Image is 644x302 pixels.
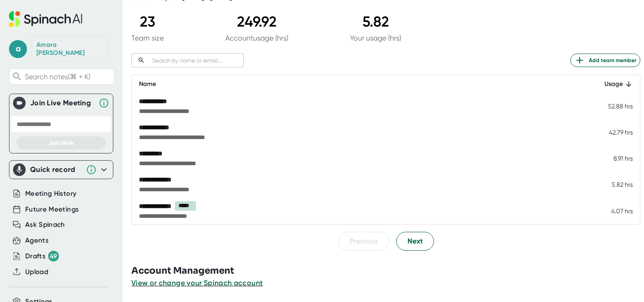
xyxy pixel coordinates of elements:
[25,72,112,81] span: Search notes (⌘ + K)
[225,34,288,42] div: Account usage (hrs)
[407,236,423,247] span: Next
[350,34,401,42] div: Your usage (hrs)
[586,119,640,145] td: 42.79 hrs
[586,145,640,171] td: 8.91 hrs
[148,55,244,66] input: Search by name or email...
[30,165,81,174] div: Quick record
[131,264,644,278] h3: Account Management
[25,251,59,261] button: Drafts 49
[17,136,106,149] button: Join Now
[131,278,263,288] button: View or change your Spinach account
[131,34,164,42] div: Team size
[574,55,636,66] span: Add team member
[36,41,104,57] div: Amara Omoregie
[25,267,48,277] button: Upload
[131,13,164,30] div: 23
[593,79,633,90] div: Usage
[15,99,24,108] img: Join Live Meeting
[25,204,79,215] button: Future Meetings
[586,93,640,119] td: 52.88 hrs
[586,198,640,224] td: 4.07 hrs
[396,232,434,251] button: Next
[25,251,59,261] div: Drafts
[25,235,49,246] button: Agents
[48,251,59,261] div: 49
[586,171,640,198] td: 5.82 hrs
[350,13,401,30] div: 5.82
[13,94,109,112] div: Join Live MeetingJoin Live Meeting
[9,40,27,58] span: a
[30,99,94,108] div: Join Live Meeting
[225,13,288,30] div: 249.92
[48,139,74,147] span: Join Now
[25,189,76,199] button: Meeting History
[25,220,65,230] button: Ask Spinach
[139,79,579,90] div: Name
[131,279,263,287] span: View or change your Spinach account
[338,232,389,251] button: Previous
[349,236,378,247] span: Previous
[570,54,640,67] button: Add team member
[13,161,109,179] div: Quick record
